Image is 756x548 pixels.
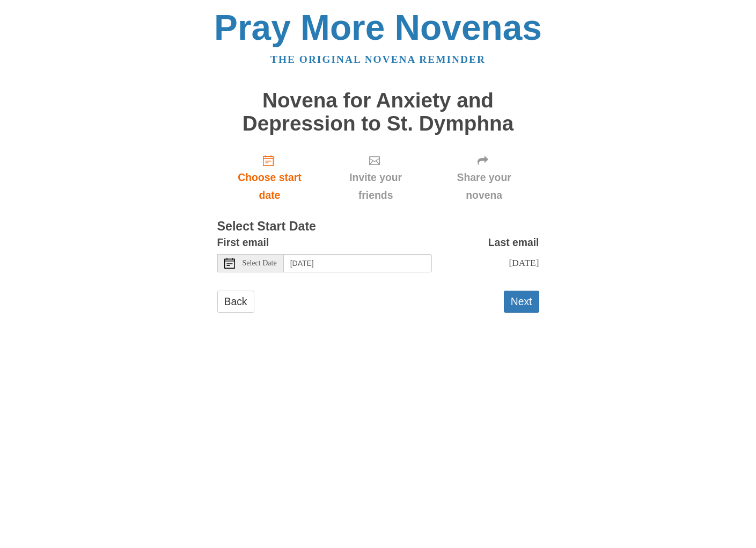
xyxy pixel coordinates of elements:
a: Choose start date [217,146,322,210]
div: Click "Next" to confirm your start date first. [429,146,539,210]
span: Invite your friends [333,169,418,204]
span: Share your novena [440,169,529,204]
span: Select Date [243,259,277,267]
a: Back [217,291,254,313]
label: First email [217,234,269,251]
a: The original novena reminder [270,54,486,65]
h3: Select Start Date [217,220,539,234]
span: Choose start date [228,169,312,204]
a: Pray More Novenas [214,8,542,47]
span: [DATE] [509,257,539,268]
div: Click "Next" to confirm your start date first. [322,146,429,210]
h1: Novena for Anxiety and Depression to St. Dymphna [217,89,539,135]
label: Last email [488,234,539,251]
button: Next [504,291,539,313]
